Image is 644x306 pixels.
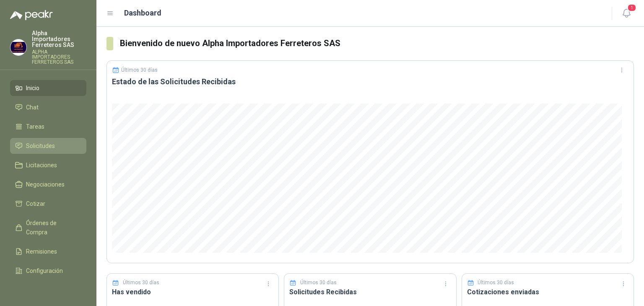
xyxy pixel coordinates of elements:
[26,83,39,93] span: Inicio
[300,279,337,287] p: Últimos 30 días
[478,279,514,287] p: Últimos 30 días
[26,285,74,295] span: Manuales y ayuda
[10,282,86,298] a: Manuales y ayuda
[10,196,86,212] a: Cotizar
[10,99,86,115] a: Chat
[26,141,55,150] span: Solicitudes
[289,287,451,297] h3: Solicitudes Recibidas
[26,180,65,189] span: Negociaciones
[112,77,628,87] h3: Estado de las Solicitudes Recibidas
[10,138,86,154] a: Solicitudes
[10,10,53,20] img: Logo peakr
[10,119,86,135] a: Tareas
[10,176,86,192] a: Negociaciones
[10,39,26,55] img: Company Logo
[32,49,86,65] p: ALPHA IMPORTADORES FERRETEROS SAS
[26,199,45,208] span: Cotizar
[10,80,86,96] a: Inicio
[10,215,86,240] a: Órdenes de Compra
[26,266,63,275] span: Configuración
[26,161,57,170] span: Licitaciones
[32,30,86,48] p: Alpha Importadores Ferreteros SAS
[10,244,86,259] a: Remisiones
[121,67,158,73] p: Últimos 30 días
[26,247,57,256] span: Remisiones
[123,279,159,287] p: Últimos 30 días
[120,37,634,50] h3: Bienvenido de nuevo Alpha Importadores Ferreteros SAS
[124,7,161,19] h1: Dashboard
[619,6,634,21] button: 1
[112,287,273,297] h3: Has vendido
[627,4,636,12] span: 1
[467,287,628,297] h3: Cotizaciones enviadas
[26,103,39,112] span: Chat
[26,122,44,131] span: Tareas
[26,218,78,237] span: Órdenes de Compra
[10,157,86,173] a: Licitaciones
[10,263,86,279] a: Configuración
